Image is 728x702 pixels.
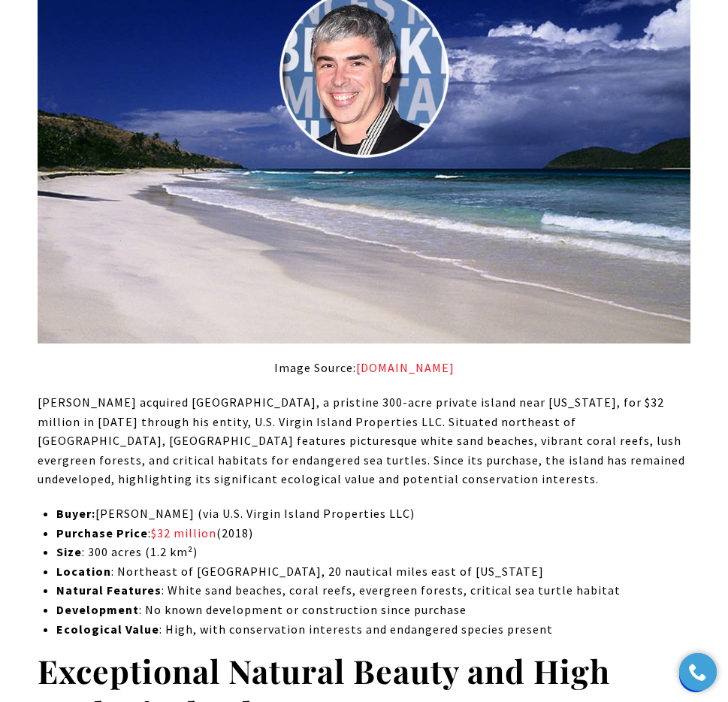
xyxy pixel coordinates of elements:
li: : High, with conservation interests and endangered species present [56,620,690,640]
strong: Size [56,544,82,559]
li: : (2018) [56,524,690,543]
strong: Ecological Value [56,622,159,637]
li: : Northeast of [GEOGRAPHIC_DATA], 20 nautical miles east of [US_STATE] [56,562,690,582]
strong: Location [56,564,111,579]
strong: Development [56,602,139,617]
strong: Buyer: [56,506,95,521]
li: : White sand beaches, coral reefs, evergreen forests, critical sea turtle habitat [56,581,690,601]
li: [PERSON_NAME] (via U.S. Virgin Island Properties LLC) [56,504,690,524]
p: Image Source: [38,359,690,378]
a: $32 million - open in a new tab [151,525,216,540]
strong: Natural Features [56,582,162,598]
p: [PERSON_NAME] acquired [GEOGRAPHIC_DATA], a pristine 300-acre private island near [US_STATE], for... [38,393,690,489]
li: : No known development or construction since purchase [56,601,690,620]
a: yahoo.com - open in a new tab [356,360,455,375]
li: : 300 acres (1.2 km²) [56,543,690,562]
strong: Purchase Price [56,525,148,540]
